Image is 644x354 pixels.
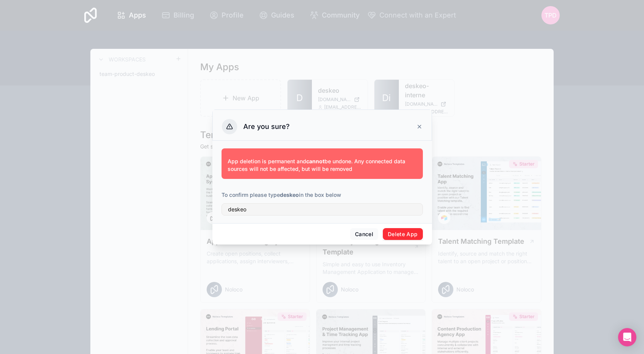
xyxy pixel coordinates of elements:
strong: deskeo [280,191,299,198]
div: Open Intercom Messenger [618,328,636,346]
strong: cannot [306,158,324,164]
p: To confirm please type in the box below [222,191,423,199]
input: deskeo [222,203,423,216]
button: Cancel [350,228,378,240]
button: Delete App [383,228,423,240]
h3: Are you sure? [243,122,290,131]
p: App deletion is permanent and be undone. Any connected data sources will not be affected, but wil... [228,158,417,173]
